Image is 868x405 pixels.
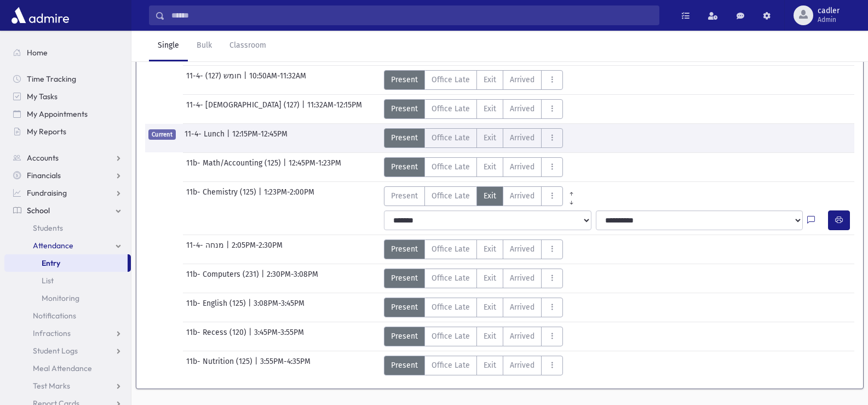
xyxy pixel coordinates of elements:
[4,342,131,360] a: Student Logs
[4,105,131,123] a: My Appointments
[510,103,534,115] span: Arrived
[391,161,418,173] span: Present
[27,170,61,180] span: Financials
[186,239,226,259] span: 11-4- מנחה
[307,99,362,119] span: 11:32AM-12:15PM
[289,157,341,177] span: 12:45PM-1:23PM
[391,360,418,371] span: Present
[186,356,255,375] span: 11b- Nutrition (125)
[4,324,131,342] a: Infractions
[188,31,221,61] a: Bulk
[27,188,67,198] span: Fundraising
[27,74,76,84] span: Time Tracking
[254,327,304,346] span: 3:45PM-3:55PM
[149,31,188,61] a: Single
[384,239,563,259] div: AttTypes
[165,5,659,25] input: Search
[4,289,131,307] a: Monitoring
[510,161,534,173] span: Arrived
[33,311,76,321] span: Notifications
[186,327,249,346] span: 11b- Recess (120)
[4,307,131,324] a: Notifications
[33,223,63,233] span: Students
[260,356,311,375] span: 3:55PM-4:35PM
[391,330,418,342] span: Present
[391,301,418,313] span: Present
[484,243,496,255] span: Exit
[249,70,306,90] span: 10:50AM-11:32AM
[226,239,232,259] span: |
[27,48,48,58] span: Home
[391,243,418,255] span: Present
[4,44,131,61] a: Home
[384,298,563,317] div: AttTypes
[484,103,496,115] span: Exit
[267,269,318,288] span: 2:30PM-3:08PM
[27,109,88,119] span: My Appointments
[4,377,131,395] a: Test Marks
[33,346,78,356] span: Student Logs
[4,272,131,289] a: List
[33,241,73,250] span: Attendance
[248,298,254,317] span: |
[186,99,302,119] span: 11-4- [DEMOGRAPHIC_DATA] (127)
[33,363,92,373] span: Meal Attendance
[148,129,176,140] span: Current
[391,103,418,115] span: Present
[283,157,289,177] span: |
[484,161,496,173] span: Exit
[27,127,66,136] span: My Reports
[221,31,275,61] a: Classroom
[33,381,70,391] span: Test Marks
[232,239,283,259] span: 2:05PM-2:30PM
[258,186,264,206] span: |
[4,167,131,184] a: Financials
[484,132,496,144] span: Exit
[4,254,128,272] a: Entry
[4,184,131,202] a: Fundraising
[510,190,534,202] span: Arrived
[484,74,496,85] span: Exit
[384,128,563,148] div: AttTypes
[432,161,470,173] span: Office Late
[391,272,418,284] span: Present
[510,360,534,371] span: Arrived
[432,272,470,284] span: Office Late
[432,360,470,371] span: Office Late
[384,157,563,177] div: AttTypes
[302,99,307,119] span: |
[42,293,79,303] span: Monitoring
[510,243,534,255] span: Arrived
[432,103,470,115] span: Office Late
[42,258,60,268] span: Entry
[4,219,131,237] a: Students
[255,356,260,375] span: |
[4,88,131,105] a: My Tasks
[4,149,131,167] a: Accounts
[9,4,72,26] img: AdmirePro
[510,132,534,144] span: Arrived
[510,74,534,85] span: Arrived
[432,74,470,85] span: Office Late
[261,269,267,288] span: |
[384,269,563,288] div: AttTypes
[484,190,496,202] span: Exit
[232,128,288,148] span: 12:15PM-12:45PM
[432,330,470,342] span: Office Late
[4,123,131,140] a: My Reports
[384,99,563,119] div: AttTypes
[186,70,244,90] span: 11-4- חומש (127)
[484,330,496,342] span: Exit
[484,301,496,313] span: Exit
[27,206,50,215] span: School
[244,70,249,90] span: |
[27,92,58,101] span: My Tasks
[391,74,418,85] span: Present
[510,272,534,284] span: Arrived
[484,360,496,371] span: Exit
[384,327,563,346] div: AttTypes
[4,202,131,219] a: School
[33,328,71,338] span: Infractions
[818,15,840,24] span: Admin
[384,70,563,90] div: AttTypes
